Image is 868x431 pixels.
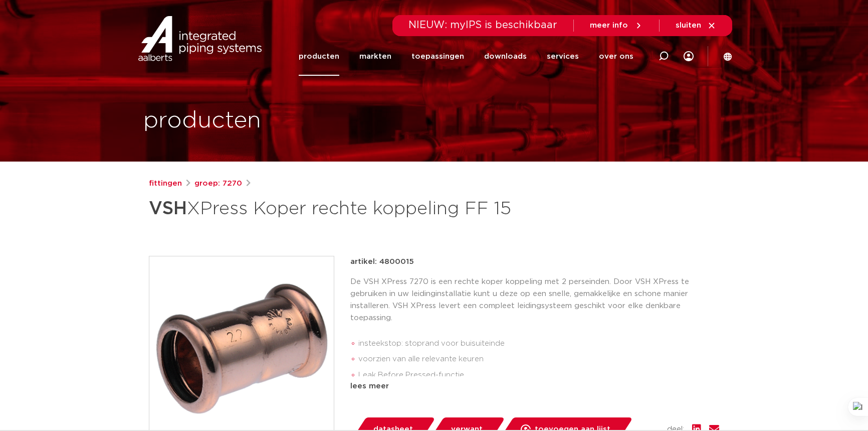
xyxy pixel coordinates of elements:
a: meer info [590,21,643,30]
a: fittingen [149,178,182,190]
a: sluiten [676,21,716,30]
a: over ons [599,37,633,76]
strong: VSH [149,200,187,218]
nav: Menu [299,37,633,76]
a: producten [299,37,339,76]
li: Leak Before Pressed-functie [358,367,719,383]
li: voorzien van alle relevante keuren [358,351,719,367]
div: lees meer [350,380,719,392]
h1: producten [143,105,261,137]
span: NIEUW: myIPS is beschikbaar [408,20,557,30]
h1: XPress Koper rechte koppeling FF 15 [149,194,525,224]
p: De VSH XPress 7270 is een rechte koper koppeling met 2 perseinden. Door VSH XPress te gebruiken i... [350,276,719,324]
a: downloads [484,37,527,76]
a: markten [359,37,391,76]
a: toepassingen [411,37,464,76]
p: artikel: 4800015 [350,256,414,268]
li: insteekstop: stoprand voor buisuiteinde [358,336,719,352]
span: meer info [590,22,628,29]
span: sluiten [676,22,701,29]
a: services [547,37,579,76]
a: groep: 7270 [194,178,242,190]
